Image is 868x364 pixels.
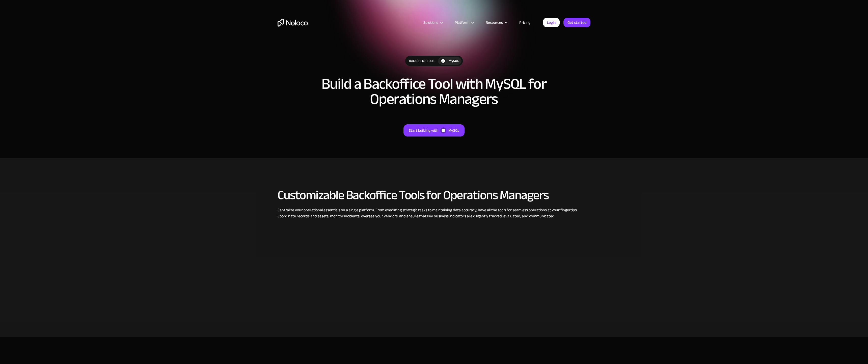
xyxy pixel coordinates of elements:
[409,127,438,134] div: Start building with
[403,124,465,136] a: Start building withMySQL
[278,19,308,27] a: home
[278,207,590,219] div: Centralize your operational essentials on a single platform. From executing strategic tasks to ma...
[417,19,448,26] div: Solutions
[513,19,537,26] a: Pricing
[486,19,503,26] div: Resources
[479,19,513,26] div: Resources
[423,19,438,26] div: Solutions
[455,19,469,26] div: Platform
[448,19,479,26] div: Platform
[448,127,459,134] div: MySQL
[405,56,438,66] div: Backoffice Tool
[543,18,560,27] a: Login
[320,76,548,107] h1: Build a Backoffice Tool with MySQL for Operations Managers
[449,58,459,64] div: MySQL
[563,18,590,27] a: Get started
[278,188,590,202] h2: Customizable Backoffice Tools for Operations Managers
